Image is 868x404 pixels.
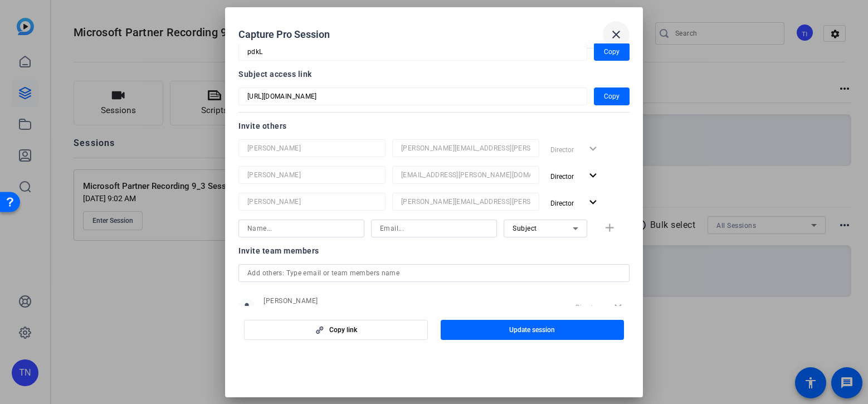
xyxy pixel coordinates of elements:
input: Email... [380,222,488,235]
input: Email... [401,168,530,182]
input: Session OTP [247,45,578,59]
button: Copy link [244,320,428,340]
span: [PERSON_NAME] [264,296,485,305]
button: Director [546,166,604,186]
mat-icon: person [238,299,255,315]
span: Copy link [329,325,357,334]
button: Update session [441,320,625,340]
div: Invite team members [238,244,630,257]
span: Copy [604,45,620,59]
span: Copy [604,90,620,103]
input: Name... [247,195,377,208]
button: Copy [594,87,630,105]
mat-icon: expand_more [586,169,600,183]
div: Invite others [238,119,630,133]
input: Name... [247,222,355,235]
input: Add others: Type email or team members name [247,266,621,280]
span: Director [550,173,574,181]
span: Update session [509,325,555,334]
mat-icon: close [609,28,623,41]
span: Director [550,199,574,207]
button: Copy [594,43,630,61]
button: Director [546,193,604,213]
input: Email... [401,195,530,208]
input: Session OTP [247,90,578,103]
div: Capture Pro Session [238,21,630,48]
input: Name... [247,142,377,155]
input: Email... [401,142,530,155]
input: Name... [247,168,377,182]
span: Subject [513,225,537,232]
div: Subject access link [238,67,630,81]
mat-icon: expand_more [586,196,600,210]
